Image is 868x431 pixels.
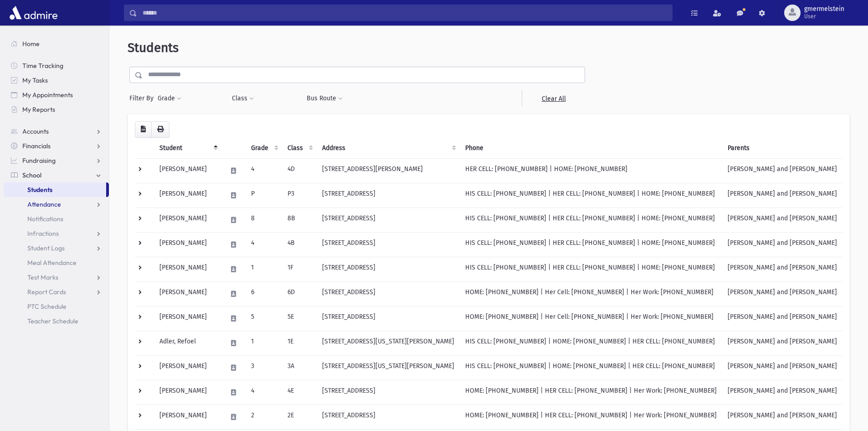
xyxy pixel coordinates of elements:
span: User [804,13,844,20]
a: Meal Attendance [4,255,109,270]
td: [PERSON_NAME] [154,306,221,331]
th: Class: activate to sort column ascending [282,138,317,159]
td: 4E [282,380,317,405]
td: 1F [282,257,317,281]
td: 5E [282,306,317,331]
td: 8 [246,208,282,232]
td: [PERSON_NAME] [154,232,221,257]
td: 6 [246,281,282,306]
td: P [246,183,282,208]
td: 1E [282,331,317,355]
a: Home [4,36,109,51]
td: HIS CELL: [PHONE_NUMBER] | HER CELL: [PHONE_NUMBER] | HOME: [PHONE_NUMBER] [460,232,722,257]
a: PTC Schedule [4,299,109,314]
td: 4 [246,380,282,405]
span: PTC Schedule [27,302,67,311]
span: Home [22,40,40,48]
td: HOME: [PHONE_NUMBER] | Her Cell: [PHONE_NUMBER] | Her Work: [PHONE_NUMBER] [460,281,722,306]
span: Accounts [22,127,49,135]
td: [PERSON_NAME] and [PERSON_NAME] [722,355,842,380]
a: Clear All [522,90,585,107]
span: Time Tracking [22,62,63,70]
span: My Tasks [22,76,48,84]
td: [STREET_ADDRESS][PERSON_NAME] [317,158,460,183]
td: 2 [246,405,282,429]
a: Student Logs [4,241,109,255]
span: Report Cards [27,288,66,296]
img: AdmirePro [7,4,60,22]
span: Test Marks [27,273,58,281]
th: Phone [460,138,722,159]
td: [STREET_ADDRESS] [317,306,460,331]
td: 3 [246,355,282,380]
span: My Appointments [22,91,73,99]
a: Notifications [4,212,109,226]
button: CSV [135,121,152,138]
td: [PERSON_NAME] and [PERSON_NAME] [722,380,842,405]
a: Report Cards [4,285,109,299]
td: [STREET_ADDRESS][US_STATE][PERSON_NAME] [317,331,460,355]
td: P3 [282,183,317,208]
td: HIS CELL: [PHONE_NUMBER] | HOME: [PHONE_NUMBER] | HER CELL: [PHONE_NUMBER] [460,331,722,355]
td: [STREET_ADDRESS] [317,405,460,429]
td: [PERSON_NAME] [154,208,221,232]
td: 8B [282,208,317,232]
button: Bus Route [306,90,343,107]
input: Search [137,5,672,21]
td: [PERSON_NAME] [154,158,221,183]
td: [STREET_ADDRESS] [317,380,460,405]
td: HIS CELL: [PHONE_NUMBER] | HOME: [PHONE_NUMBER] | HER CELL: [PHONE_NUMBER] [460,355,722,380]
td: [PERSON_NAME] and [PERSON_NAME] [722,257,842,281]
a: Students [4,182,106,197]
td: [PERSON_NAME] and [PERSON_NAME] [722,208,842,232]
a: Financials [4,139,109,153]
td: 4 [246,158,282,183]
th: Grade: activate to sort column ascending [246,138,282,159]
span: gmermelstein [804,5,844,13]
td: 6D [282,281,317,306]
a: Infractions [4,226,109,241]
span: Infractions [27,229,59,238]
td: 1 [246,257,282,281]
td: [PERSON_NAME] and [PERSON_NAME] [722,306,842,331]
span: Attendance [27,200,61,208]
td: HOME: [PHONE_NUMBER] | HER CELL: [PHONE_NUMBER] | Her Work: [PHONE_NUMBER] [460,380,722,405]
td: [STREET_ADDRESS] [317,232,460,257]
th: Student: activate to sort column descending [154,138,221,159]
td: [PERSON_NAME] and [PERSON_NAME] [722,331,842,355]
span: Student Logs [27,244,65,252]
td: 4 [246,232,282,257]
td: [PERSON_NAME] [154,183,221,208]
button: Class [231,90,254,107]
td: [STREET_ADDRESS] [317,281,460,306]
td: HIS CELL: [PHONE_NUMBER] | HER CELL: [PHONE_NUMBER] | HOME: [PHONE_NUMBER] [460,257,722,281]
td: [PERSON_NAME] [154,355,221,380]
td: [PERSON_NAME] and [PERSON_NAME] [722,158,842,183]
a: Time Tracking [4,58,109,73]
span: Meal Attendance [27,259,77,267]
td: [PERSON_NAME] [154,281,221,306]
td: 5 [246,306,282,331]
td: [PERSON_NAME] [154,405,221,429]
td: 4B [282,232,317,257]
a: My Appointments [4,88,109,102]
td: [PERSON_NAME] and [PERSON_NAME] [722,183,842,208]
td: HER CELL: [PHONE_NUMBER] | HOME: [PHONE_NUMBER] [460,158,722,183]
span: Students [27,186,52,194]
td: [PERSON_NAME] and [PERSON_NAME] [722,232,842,257]
button: Print [151,121,169,138]
a: Test Marks [4,270,109,285]
td: [STREET_ADDRESS] [317,183,460,208]
td: 1 [246,331,282,355]
td: HIS CELL: [PHONE_NUMBER] | HER CELL: [PHONE_NUMBER] | HOME: [PHONE_NUMBER] [460,208,722,232]
a: Fundraising [4,153,109,168]
td: HOME: [PHONE_NUMBER] | HER CELL: [PHONE_NUMBER] | Her Work: [PHONE_NUMBER] [460,405,722,429]
a: Accounts [4,124,109,139]
td: [PERSON_NAME] [154,257,221,281]
td: [STREET_ADDRESS] [317,208,460,232]
td: 2E [282,405,317,429]
td: [STREET_ADDRESS][US_STATE][PERSON_NAME] [317,355,460,380]
span: Students [128,40,179,55]
a: School [4,168,109,182]
span: Fundraising [22,156,56,165]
